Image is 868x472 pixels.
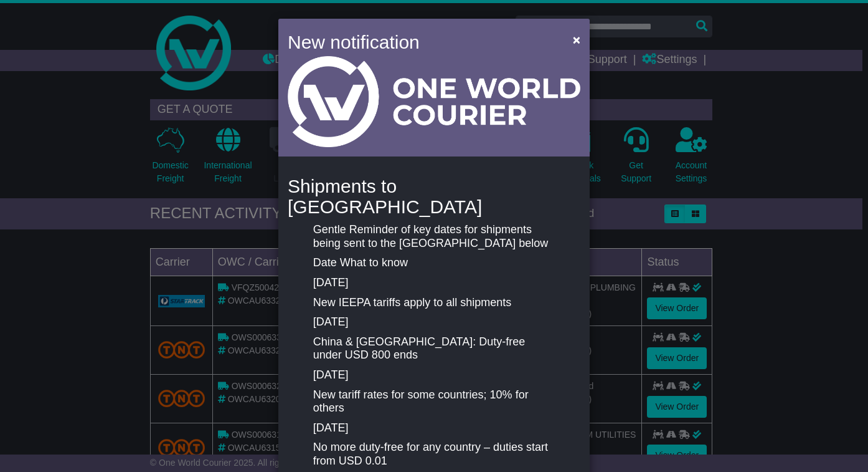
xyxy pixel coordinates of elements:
img: Light [288,56,580,147]
p: Date What to know [313,256,555,270]
h4: New notification [288,28,555,56]
span: × [573,32,580,47]
button: Close [567,27,587,52]
p: Gentle Reminder of key dates for shipments being sent to the [GEOGRAPHIC_DATA] below [313,223,555,250]
p: New tariff rates for some countries; 10% for others [313,388,555,415]
p: China & [GEOGRAPHIC_DATA]: Duty-free under USD 800 ends [313,335,555,362]
p: [DATE] [313,315,555,329]
p: [DATE] [313,368,555,382]
p: New IEEPA tariffs apply to all shipments [313,296,555,310]
p: [DATE] [313,421,555,435]
p: [DATE] [313,276,555,290]
p: No more duty-free for any country – duties start from USD 0.01 [313,441,555,468]
h4: Shipments to [GEOGRAPHIC_DATA] [288,176,580,217]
